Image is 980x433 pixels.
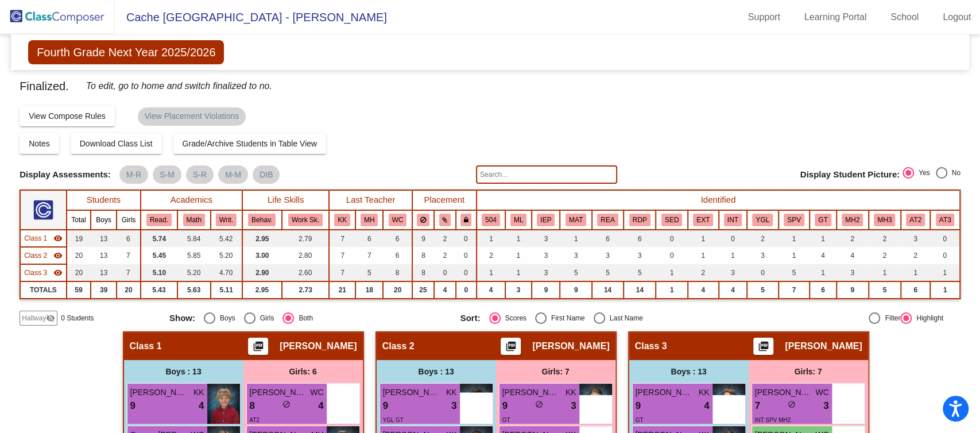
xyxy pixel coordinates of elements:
[784,214,804,226] button: SPV
[757,341,770,357] mat-icon: picture_as_pdf
[383,210,412,230] th: Waybright Cydney
[67,247,91,264] td: 20
[456,210,477,230] th: Keep with teacher
[902,167,960,182] mat-radio-group: Select an option
[169,312,452,324] mat-radio-group: Select an option
[747,281,778,299] td: 5
[477,230,505,247] td: 1
[901,264,930,281] td: 1
[177,281,211,299] td: 5.63
[532,247,560,264] td: 3
[53,251,63,260] mat-icon: visibility
[329,190,412,210] th: Last Teacher
[86,78,272,94] span: To edit, go to home and switch finalized to no.
[778,210,810,230] th: Strong Parent Volunteer
[880,313,900,323] div: Filter
[355,210,384,230] th: Molli Helton
[704,399,709,413] span: 4
[592,281,623,299] td: 14
[153,165,181,184] mat-chip: S-M
[842,214,863,226] button: MH2
[719,281,747,299] td: 4
[138,107,246,126] mat-chip: View Placement Violations
[250,386,307,399] span: [PERSON_NAME]
[141,264,177,281] td: 5.10
[456,281,477,299] td: 0
[532,210,560,230] th: Individualized Education Plan
[502,417,510,423] span: GT
[117,264,141,281] td: 7
[755,417,791,423] span: INT SPV MH2
[141,247,177,264] td: 5.45
[412,247,435,264] td: 8
[67,190,141,210] th: Students
[719,210,747,230] th: Introvert
[434,281,455,299] td: 4
[282,264,330,281] td: 2.60
[91,264,116,281] td: 13
[28,40,224,64] span: Fourth Grade Next Year 2025/2026
[282,400,290,408] span: do_not_disturb_alt
[906,214,925,226] button: AT2
[815,386,828,399] span: WC
[288,214,323,226] button: Work Sk.
[211,264,242,281] td: 4.70
[636,399,641,413] span: 9
[809,281,836,299] td: 6
[255,313,274,323] div: Girls
[29,111,106,121] span: View Compose Rules
[117,247,141,264] td: 7
[930,281,960,299] td: 1
[747,210,778,230] th: Young for grade level
[623,281,656,299] td: 14
[460,313,481,323] span: Sort:
[901,210,930,230] th: Attendance Concern - missed 10-20%
[456,264,477,281] td: 0
[688,210,719,230] th: Extrovert
[656,264,687,281] td: 1
[434,247,455,264] td: 2
[477,190,960,210] th: Identified
[211,281,242,299] td: 5.11
[505,247,532,264] td: 1
[930,264,960,281] td: 1
[124,360,243,383] div: Boys : 13
[535,400,543,408] span: do_not_disturb_alt
[20,169,111,180] span: Display Assessments:
[560,230,591,247] td: 1
[785,341,862,352] span: [PERSON_NAME]
[623,210,656,230] th: READ Plan
[477,210,505,230] th: 504 Plan
[560,247,591,264] td: 3
[496,360,615,383] div: Girls: 7
[412,230,435,247] td: 9
[933,8,980,26] a: Logout
[383,281,412,299] td: 20
[141,190,242,210] th: Academics
[823,399,828,413] span: 3
[451,399,456,413] span: 3
[755,399,760,413] span: 7
[532,230,560,247] td: 3
[383,399,388,413] span: 9
[355,264,384,281] td: 5
[329,247,355,264] td: 7
[183,214,205,226] button: Math
[505,230,532,247] td: 1
[20,281,66,299] td: TOTALS
[412,281,435,299] td: 25
[383,417,404,423] span: YGL GT
[282,230,330,247] td: 2.79
[173,133,327,154] button: Grade/Archive Students in Table View
[141,230,177,247] td: 5.74
[169,313,195,323] span: Show:
[565,214,586,226] button: MAT
[901,247,930,264] td: 2
[24,250,47,261] span: Class 2
[383,264,412,281] td: 8
[71,133,162,154] button: Download Class List
[117,230,141,247] td: 6
[412,210,435,230] th: Keep away students
[434,210,455,230] th: Keep with students
[329,264,355,281] td: 7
